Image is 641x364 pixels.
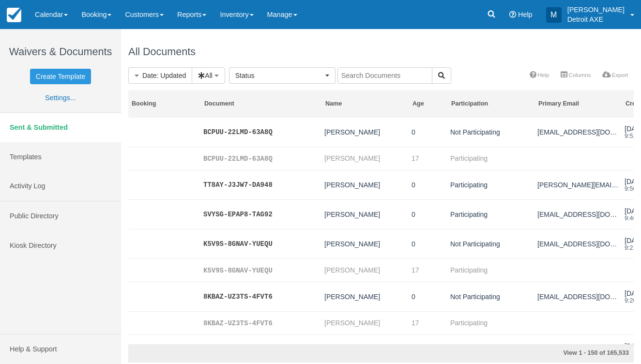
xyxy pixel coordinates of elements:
td: Genna Wais [322,199,409,229]
td: 0 [409,282,448,311]
a: TT8AY-J3JW7-DA948 [203,181,273,189]
td: margalevz@icloud.com [535,118,622,147]
td: 0 [409,199,448,229]
td: Not Participating [448,229,535,258]
div: Primary Email [538,100,619,108]
button: All [192,67,225,84]
td: 3A5KY-DVJUV-8XYU7 [201,334,322,364]
td: 17 [409,311,448,334]
td: Not Participating [448,118,535,147]
a: Help [524,68,555,82]
td: Participating [448,170,535,199]
td: Not Participating [448,282,535,311]
span: Status [235,71,323,80]
td: 8KBAZ-UZ3TS-4FVT6 [201,311,322,334]
td: gennarwais@gmail.com [535,199,622,229]
a: Create Template [30,69,91,84]
div: Participation [451,100,532,108]
td: K5V9S-8GNAV-YUEQU [201,229,322,258]
button: Date: Updated [128,67,192,84]
td: BCPUU-22LMD-63A8Q [201,118,322,147]
div: M [546,7,562,23]
td: Margalita Levenzon [322,147,409,170]
td: Participating [448,147,535,170]
span: Help [518,11,533,18]
a: K5V9S-8GNAV-YUEQU [203,240,273,248]
a: Export [596,68,634,82]
div: Document [204,100,319,108]
td: K5V9S-8GNAV-YUEQU [201,258,322,282]
a: BCPUU-22LMD-63A8Q [203,155,273,163]
td: 0 [409,170,448,199]
span: Date [135,72,157,79]
td: Participating [448,334,535,364]
div: Booking [132,100,198,108]
img: checkfront-main-nav-mini-logo.png [7,8,21,22]
td: SVYSG-EPAP8-TAG92 [201,199,322,229]
a: K5V9S-8GNAV-YUEQU [203,267,273,274]
td: John Murad [322,170,409,199]
p: [PERSON_NAME] [567,5,625,15]
a: 8KBAZ-UZ3TS-4FVT6 [203,293,273,301]
div: Age [412,100,445,108]
td: Noga Koslowe [322,311,409,334]
a: 8KBAZ-UZ3TS-4FVT6 [203,319,273,327]
h1: Waivers & Documents [7,46,114,58]
td: Eli Gold [322,258,409,282]
td: 0 [409,118,448,147]
td: 8KBAZ-UZ3TS-4FVT6 [201,282,322,311]
ul: More [524,68,634,83]
a: SVYSG-EPAP8-TAG92 [203,211,273,218]
div: View 1 - 150 of 165,533 [470,349,629,358]
i: Help [509,11,516,18]
td: Participating [448,258,535,282]
td: john@gmail.com [535,170,622,199]
td: BCPUU-22LMD-63A8Q [201,147,322,170]
td: Participating [448,199,535,229]
input: Search Documents [337,67,432,84]
a: BCPUU-22LMD-63A8Q [203,128,273,136]
span: All [198,72,213,79]
td: Participating [448,311,535,334]
td: 17 [409,258,448,282]
p: Detroit AXE [567,15,625,24]
td: 0 [409,229,448,258]
td: skilav@gmail.com [535,282,622,311]
a: Settings... [45,94,76,102]
h1: All Documents [128,46,196,58]
td: 0 [409,334,448,364]
div: Name [325,100,406,108]
td: Margo Levenzon [322,118,409,147]
td: Amelia Gold [322,229,409,258]
td: hwstar2@gmail.com [535,229,622,258]
button: Status [229,67,336,84]
a: Columns [555,68,596,82]
td: TT8AY-J3JW7-DA948 [201,170,322,199]
td: Shlomit Koslowe [322,282,409,311]
td: 17 [409,147,448,170]
span: : Updated [157,72,186,79]
td: Aesha Donald [322,334,409,364]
